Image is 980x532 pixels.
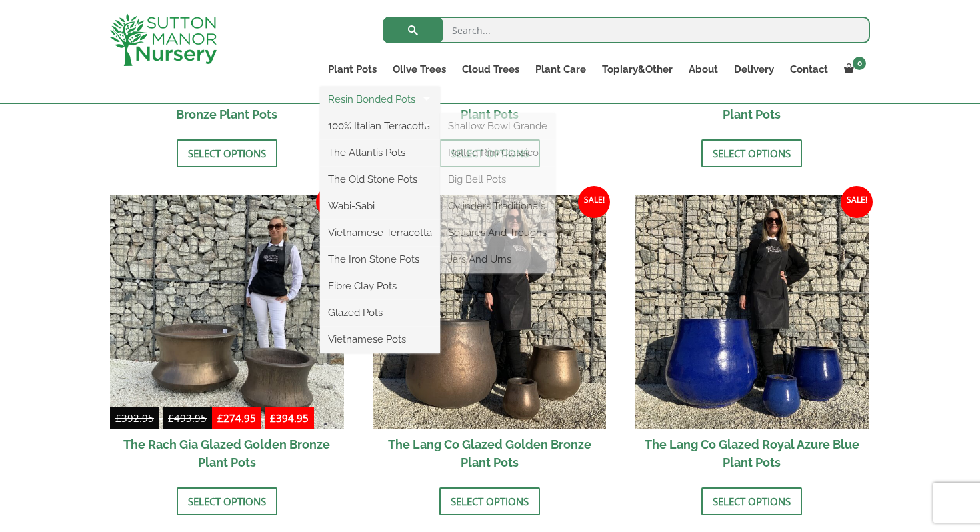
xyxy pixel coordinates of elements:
[701,139,802,167] a: Select options for “The Rach Gia Glazed Shades Of Grey Plant Pots”
[701,487,802,515] a: Select options for “The Lang Co Glazed Royal Azure Blue Plant Pots”
[217,411,256,425] bdi: 274.95
[635,195,869,429] img: The Lang Co Glazed Royal Azure Blue Plant Pots
[177,139,277,167] a: Select options for “The Phu Yen Glazed Golden Bronze Plant Pots”
[320,223,440,243] a: Vietnamese Terracotta
[373,429,607,477] h2: The Lang Co Glazed Golden Bronze Plant Pots
[782,60,836,79] a: Contact
[320,303,440,323] a: Glazed Pots
[316,186,348,218] span: Sale!
[270,411,276,425] span: £
[454,60,527,79] a: Cloud Trees
[320,249,440,269] a: The Iron Stone Pots
[168,411,174,425] span: £
[385,60,454,79] a: Olive Trees
[115,411,154,425] bdi: 392.95
[440,223,555,243] a: Squares And Troughs
[320,60,385,79] a: Plant Pots
[440,116,555,136] a: Shallow Bowl Grande
[110,195,344,477] a: Sale! £392.95-£493.95 £274.95-£394.95 The Rach Gia Glazed Golden Bronze Plant Pots
[320,276,440,296] a: Fibre Clay Pots
[440,143,555,163] a: Rolled Rim Classico
[110,13,217,66] img: logo
[110,410,212,429] del: -
[635,81,869,129] h2: The Rach Gia Glazed Shades Of Grey Plant Pots
[320,143,440,163] a: The Atlantis Pots
[217,411,223,425] span: £
[440,196,555,216] a: Cylinders Traditionals
[270,411,309,425] bdi: 394.95
[594,60,681,79] a: Topiary&Other
[836,60,870,79] a: 0
[320,329,440,349] a: Vietnamese Pots
[320,116,440,136] a: 100% Italian Terracotta
[212,410,314,429] ins: -
[527,60,594,79] a: Plant Care
[110,195,344,429] img: The Rach Gia Glazed Golden Bronze Plant Pots
[681,60,726,79] a: About
[320,196,440,216] a: Wabi-Sabi
[578,186,610,218] span: Sale!
[177,487,277,515] a: Select options for “The Rach Gia Glazed Golden Bronze Plant Pots”
[373,195,607,429] img: The Lang Co Glazed Golden Bronze Plant Pots
[440,169,555,189] a: Big Bell Pots
[841,186,873,218] span: Sale!
[383,17,870,43] input: Search...
[110,429,344,477] h2: The Rach Gia Glazed Golden Bronze Plant Pots
[373,195,607,477] a: Sale! The Lang Co Glazed Golden Bronze Plant Pots
[439,487,540,515] a: Select options for “The Lang Co Glazed Golden Bronze Plant Pots”
[853,57,866,70] span: 0
[320,169,440,189] a: The Old Stone Pots
[440,249,555,269] a: Jars And Urns
[635,195,869,477] a: Sale! The Lang Co Glazed Royal Azure Blue Plant Pots
[168,411,207,425] bdi: 493.95
[110,81,344,129] h2: The [PERSON_NAME] Glazed Golden Bronze Plant Pots
[320,89,440,109] a: Resin Bonded Pots
[726,60,782,79] a: Delivery
[635,429,869,477] h2: The Lang Co Glazed Royal Azure Blue Plant Pots
[115,411,121,425] span: £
